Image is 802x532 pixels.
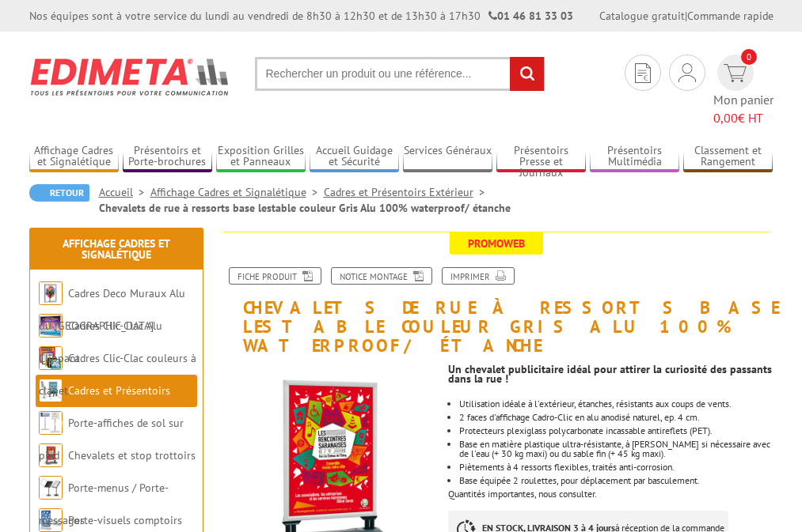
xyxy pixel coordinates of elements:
[29,47,231,106] img: Edimeta
[687,9,773,23] a: Commande rapide
[713,91,773,127] span: Mon panier
[150,185,324,199] a: Affichage Cadres et Signalétique
[448,362,772,386] strong: Un chevalet publicitaire idéal pour attirer la curiosité des passants dans la rue !
[442,267,515,285] a: Imprimer
[39,351,196,398] a: Cadres Clic-Clac couleurs à clapet
[724,64,747,82] img: devis rapide
[255,57,545,91] input: Rechercher un produit ou une référence...
[635,63,651,83] img: devis rapide
[216,144,306,170] a: Exposition Grilles et Panneaux
[459,476,773,485] li: Base équipée 2 roulettes, pour déplacement par basculement.
[29,144,119,170] a: Affichage Cadres et Signalétique
[713,55,773,127] a: devis rapide 0 Mon panier 0,00€ HT
[496,144,586,170] a: Présentoirs Presse et Journaux
[39,476,63,500] img: Porte-menus / Porte-messages
[39,481,169,527] a: Porte-menus / Porte-messages
[29,8,573,24] div: Nos équipes sont à votre service du lundi au vendredi de 8h30 à 12h30 et de 13h30 à 17h30
[590,144,679,170] a: Présentoirs Multimédia
[39,416,184,462] a: Porte-affiches de sol sur pied
[99,185,150,199] a: Accueil
[229,267,321,285] a: Fiche produit
[599,8,773,24] div: |
[324,185,491,199] a: Cadres et Présentoirs Extérieur
[713,110,738,126] span: 0,00
[39,383,170,430] a: Cadres et Présentoirs Extérieur
[68,448,196,462] a: Chevalets et stop trottoirs
[510,57,544,91] input: rechercher
[599,9,685,23] a: Catalogue gratuit
[123,144,212,170] a: Présentoirs et Porte-brochures
[403,144,492,170] a: Services Généraux
[713,109,773,127] span: € HT
[459,399,773,409] li: Utilisation idéale à l'extérieur, étanches, résistants aux coups de vents.
[331,267,432,285] a: Notice Montage
[741,49,757,65] span: 0
[310,144,399,170] a: Accueil Guidage et Sécurité
[39,286,185,333] a: Cadres Deco Muraux Alu ou [GEOGRAPHIC_DATA]
[99,200,511,216] li: Chevalets de rue à ressorts base lestable couleur Gris Alu 100% waterproof/ étanche
[39,281,63,305] img: Cadres Deco Muraux Alu ou Bois
[68,513,182,527] a: Porte-visuels comptoirs
[678,63,696,82] img: devis rapide
[459,462,773,472] li: Piètements à 4 ressorts flexibles, traités anti-corrosion.
[488,9,573,23] strong: 01 46 81 33 03
[459,440,773,458] li: Base en matière plastique ultra-résistante, à [PERSON_NAME] si nécessaire avec de l'eau (+ 30 kg ...
[29,184,89,202] a: Retour
[459,413,773,422] li: 2 faces d'affichage Cadro-Clic en alu anodisé naturel, ep. 4 cm.
[683,144,773,170] a: Classement et Rangement
[459,426,773,436] li: Protecteurs plexiglass polycarbonate incassable antireflets (PET).
[39,319,162,365] a: Cadres Clic-Clac Alu Clippant
[450,232,543,255] span: Promoweb
[63,236,170,262] a: Affichage Cadres et Signalétique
